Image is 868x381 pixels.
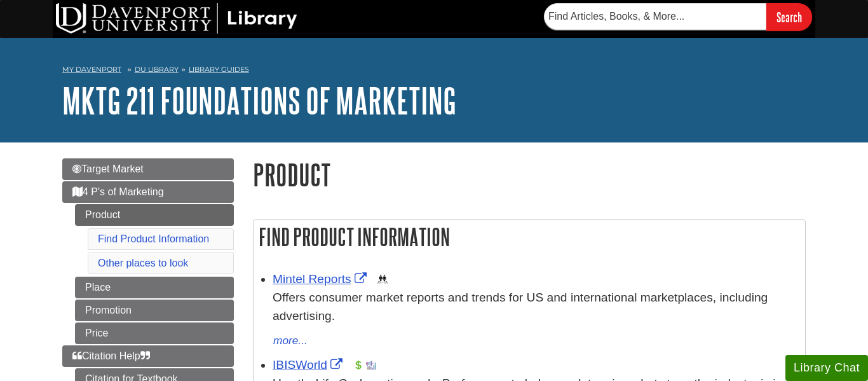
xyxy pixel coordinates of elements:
[62,158,234,180] a: Target Market
[544,3,766,30] input: Find Articles, Books, & More...
[62,81,456,120] a: MKTG 211 Foundations of Marketing
[189,65,249,74] a: Library Guides
[366,360,376,370] img: Industry Report
[75,300,234,321] a: Promotion
[56,3,297,34] img: DU Library
[377,274,388,284] img: Demographics
[273,289,799,326] p: Offers consumer market reports and trends for US and international marketplaces, including advert...
[72,163,144,174] span: Target Market
[62,181,234,203] a: 4 P's of Marketing
[72,186,164,197] span: 4 P's of Marketing
[135,65,179,74] a: DU Library
[273,332,308,350] button: more...
[75,277,234,298] a: Place
[98,233,209,244] a: Find Product Information
[62,345,234,367] a: Citation Help
[62,61,806,81] nav: breadcrumb
[72,350,150,361] span: Citation Help
[253,158,806,191] h1: Product
[98,258,188,268] a: Other places to look
[273,358,346,371] a: Link opens in new window
[62,64,121,75] a: My Davenport
[785,355,868,381] button: Library Chat
[75,322,234,344] a: Price
[353,360,363,370] img: Financial Report
[544,3,812,31] form: Searches DU Library's articles, books, and more
[766,3,812,31] input: Search
[273,272,370,286] a: Link opens in new window
[75,204,234,226] a: Product
[254,220,805,254] h2: Find Product Information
